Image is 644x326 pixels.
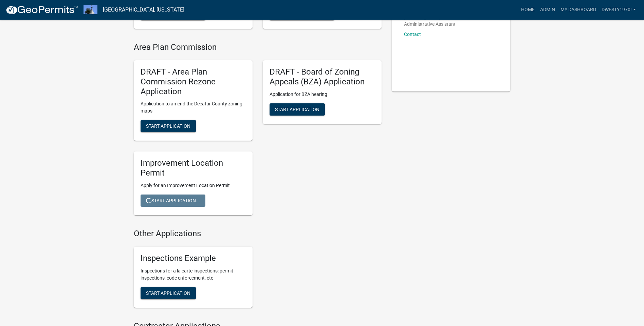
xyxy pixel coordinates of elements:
[134,229,382,239] h4: Other Applications
[146,123,190,129] span: Start Application
[537,3,558,16] a: Admin
[404,22,456,26] p: Administrative Assistant
[141,253,246,263] h5: Inspections Example
[558,3,599,16] a: My Dashboard
[84,5,97,14] img: Decatur County, Indiana
[146,290,190,296] span: Start Application
[134,42,382,52] h4: Area Plan Commission
[141,267,246,282] p: Inspections for a la carte inspections: permit inspections, code enforcement, etc
[270,91,375,98] p: Application for BZA hearing
[270,67,375,87] h5: DRAFT - Board of Zoning Appeals (BZA) Application
[146,198,200,203] span: Start Application...
[404,16,456,20] p: [PERSON_NAME]
[141,195,205,207] button: Start Application...
[141,287,196,299] button: Start Application
[141,100,246,115] p: Application to amend the Decatur County zoning maps
[404,32,421,37] a: Contact
[141,120,196,132] button: Start Application
[134,229,382,313] wm-workflow-list-section: Other Applications
[141,67,246,96] h5: DRAFT - Area Plan Commission Rezone Application
[275,106,319,112] span: Start Application
[270,103,325,116] button: Start Application
[141,182,246,189] p: Apply for an Improvement Location Permit
[599,3,639,16] a: DWesty1970!
[141,158,246,178] h5: Improvement Location Permit
[518,3,537,16] a: Home
[103,4,184,16] a: [GEOGRAPHIC_DATA], [US_STATE]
